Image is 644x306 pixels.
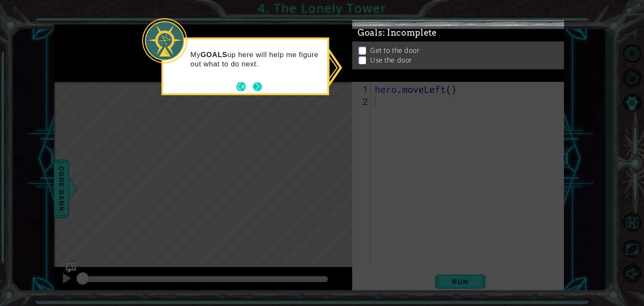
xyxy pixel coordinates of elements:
[190,50,322,69] p: My up here will help me figure out what to do next.
[236,82,253,91] button: Back
[200,51,227,59] strong: GOALS
[358,28,437,38] span: Goals
[383,28,437,38] span: : Incomplete
[370,55,412,65] p: Use the door
[253,82,262,91] button: Next
[370,46,419,55] p: Get to the door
